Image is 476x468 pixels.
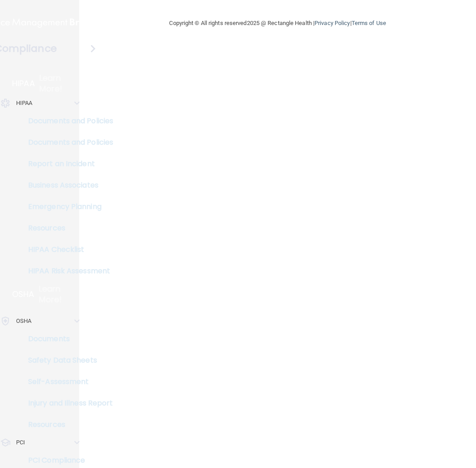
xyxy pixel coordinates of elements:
[6,267,128,276] p: HIPAA Risk Assessment
[6,159,128,168] p: Report an Incident
[6,377,128,386] p: Self-Assessment
[6,356,128,365] p: Safety Data Sheets
[6,224,128,233] p: Resources
[12,289,34,300] p: OSHA
[6,181,128,190] p: Business Associates
[16,437,25,448] p: PCI
[115,9,441,38] div: Copyright © All rights reserved 2025 @ Rectangle Health | |
[16,316,31,326] p: OSHA
[12,78,35,89] p: HIPAA
[314,20,350,26] a: Privacy Policy
[6,399,128,408] p: Injury and Illness Report
[6,420,128,429] p: Resources
[6,456,128,465] p: PCI Compliance
[16,98,33,109] p: HIPAA
[39,284,80,305] p: Learn More!
[39,73,80,94] p: Learn More!
[6,117,128,125] p: Documents and Policies
[6,245,128,254] p: HIPAA Checklist
[6,138,128,147] p: Documents and Policies
[352,20,386,26] a: Terms of Use
[6,334,128,343] p: Documents
[6,202,128,211] p: Emergency Planning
